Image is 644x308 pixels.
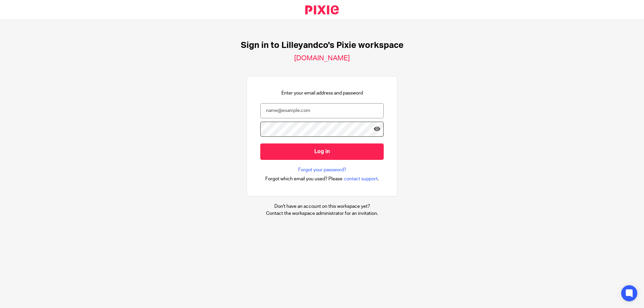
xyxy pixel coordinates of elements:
input: name@example.com [260,103,384,118]
a: Forgot your password? [298,167,346,173]
h1: Sign in to Lilleyandco's Pixie workspace [241,40,404,51]
p: Enter your email address and password [281,90,363,97]
p: Contact the workspace administrator for an invitation. [266,210,378,217]
span: contact support [344,176,378,182]
h2: [DOMAIN_NAME] [294,54,350,63]
span: Forgot which email you used? Please [265,176,342,182]
div: . [265,175,379,183]
input: Log in [260,143,384,160]
p: Don't have an account on this workspace yet? [266,203,378,210]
